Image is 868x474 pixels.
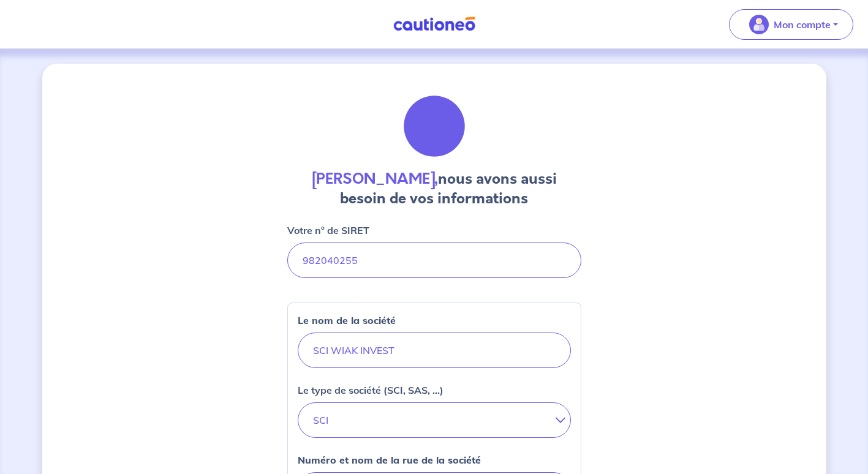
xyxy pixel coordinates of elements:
input: Ex : 4356797535 [287,243,581,278]
p: Votre n° de SIRET [287,223,369,238]
button: illu_account_valid_menu.svgMon compte [729,9,853,40]
input: Le nom de la société [298,333,571,368]
h4: nous avons aussi besoin de vos informations [287,169,581,208]
img: illu_document_signature.svg [401,93,467,159]
img: illu_account_valid_menu.svg [749,15,769,34]
img: Cautioneo [388,17,480,32]
strong: Numéro et nom de la rue de la société [298,454,481,466]
strong: [PERSON_NAME], [312,168,438,189]
p: Le type de société (SCI, SAS, ...) [298,383,443,397]
strong: Le nom de la société [298,314,396,326]
button: SCI [298,402,571,438]
p: Mon compte [774,17,831,32]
